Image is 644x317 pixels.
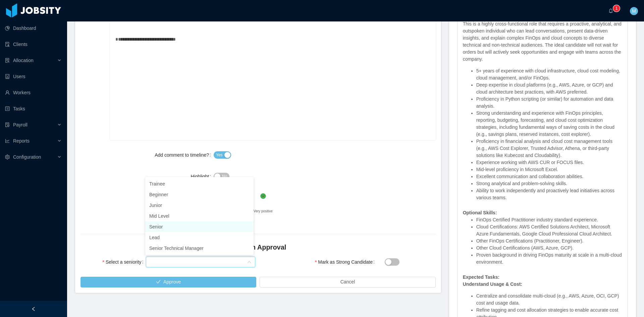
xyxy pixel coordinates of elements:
[13,122,28,127] span: Payroll
[155,152,214,158] label: Add comment to timeline?
[5,58,10,63] i: icon: solution
[385,258,399,266] button: Mark as Strong Candidate
[613,5,620,12] sup: 1
[315,259,377,265] label: Mark as Strong Candidate
[145,232,254,243] li: Lead
[476,216,622,223] li: FinOps Certified Practitioner industry standard experience.
[145,243,254,254] li: Senior Technical Manager
[80,277,256,287] button: icon: checkApprove
[476,166,622,173] li: Mid-level proficiency in Microsoft Excel.
[145,221,254,232] li: Senior
[476,67,622,82] li: 5+ years of experience with cloud infrastructure, cloud cost modeling, cloud management, and/or F...
[110,6,435,140] div: rdw-wrapper
[5,86,62,99] a: icon: userWorkers
[476,110,622,138] li: Strong understanding and experience with FinOps principles, reporting, budgeting, forecasting, an...
[476,180,622,187] li: Strong analytical and problem-solving skills.
[5,155,10,159] i: icon: setting
[260,277,435,287] button: Cancel
[254,205,273,218] div: Very positive
[5,139,10,143] i: icon: line-chart
[615,5,618,12] p: 1
[476,82,622,96] li: Deep expertise in cloud platforms (e.g., AWS, Azure, or GCP) and cloud architecture best practice...
[145,189,254,200] li: Beginner
[5,38,62,51] a: icon: auditClients
[476,96,622,110] li: Proficiency in Python scripting (or similar) for automation and data analysis.
[463,210,497,215] strong: Optional Skills:
[191,174,214,179] label: Highlight
[608,8,613,13] i: icon: bell
[476,223,622,237] li: Cloud Certifications: AWS Certified Solutions Architect, Microsoft Azure Fundamentals, Google Clo...
[476,173,622,180] li: Excellent communication and collaboration abilities.
[145,211,254,221] li: Mid Level
[80,243,436,252] h4: Confirm Approval
[103,259,146,265] label: Select a seniority
[476,159,622,166] li: Experience working with AWS CUR or FOCUS files.
[476,293,622,307] li: Centralize and consolidate multi-cloud (e.g., AWS, Azure, OCI, GCP) cost and usage data.
[145,200,254,211] li: Junior
[476,187,622,201] li: Ability to work independently and proactively lead initiatives across various teams.
[13,154,41,160] span: Configuration
[632,7,636,15] span: M
[13,138,30,144] span: Reports
[476,237,622,245] li: Other FinOps Certifications (Practitioner, Engineer).
[476,245,622,252] li: Other Cloud Certifications (AWS, Azure, GCP).
[476,252,622,266] li: Proven background in driving FinOps maturity at scale in a multi-cloud environment.
[216,152,223,158] span: Yes
[5,102,62,115] a: icon: profileTasks
[5,122,10,127] i: icon: file-protect
[13,58,34,63] span: Allocation
[463,281,522,287] strong: Understand Usage & Cost:
[463,20,622,63] p: This is a highly cross-functional role that requires a proactive, analytical, and outspoken indiv...
[145,178,254,189] li: Trainee
[5,21,62,35] a: icon: pie-chartDashboard
[115,33,430,150] div: rdw-editor
[5,70,62,83] a: icon: robotUsers
[222,173,227,180] span: No
[476,138,622,159] li: Proficiency in financial analysis and cloud cost management tools (e.g., AWS Cost Explorer, Trust...
[463,274,499,280] strong: Expected Tasks:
